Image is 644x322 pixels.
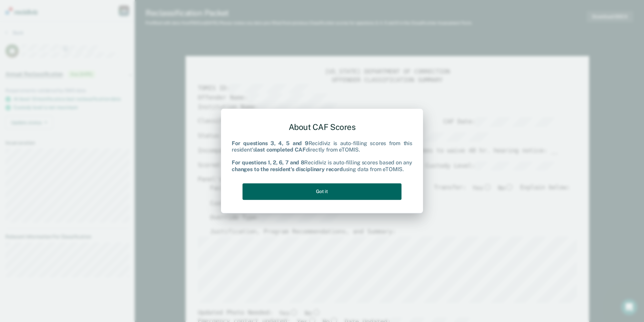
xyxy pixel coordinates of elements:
[255,146,305,153] b: last completed CAF
[232,166,343,172] b: changes to the resident's disciplinary record
[232,140,309,146] b: For questions 3, 4, 5 and 9
[232,140,412,172] div: Recidiviz is auto-filling scores from this resident's directly from eTOMIS. Recidiviz is auto-fil...
[232,160,304,166] b: For questions 1, 2, 6, 7 and 8
[243,183,401,200] button: Got it
[232,117,412,137] div: About CAF Scores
